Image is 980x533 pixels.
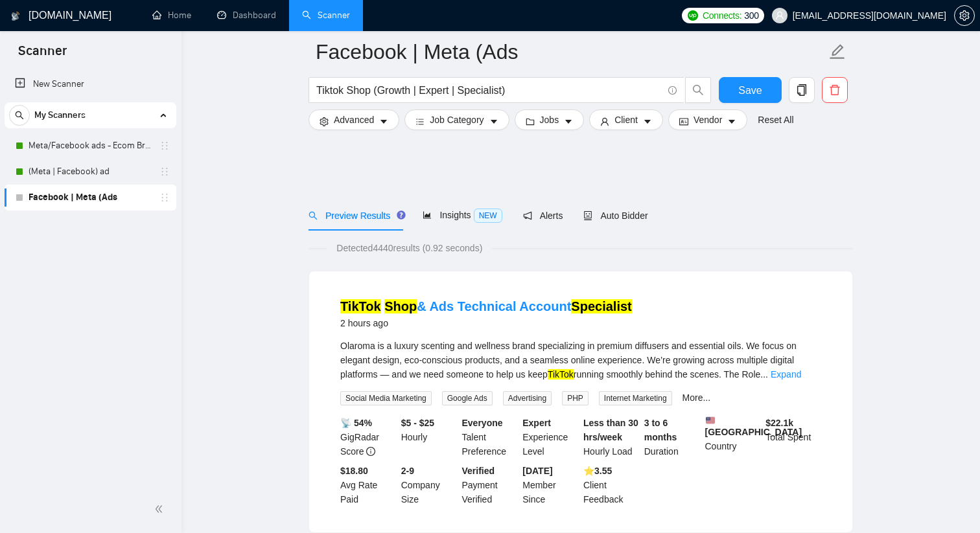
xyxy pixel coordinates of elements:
[338,416,399,459] div: GigRadar Score
[822,84,847,96] span: delete
[599,391,672,405] span: Internet Marketing
[581,464,642,506] div: Client Feedback
[526,117,535,126] span: folder
[688,10,698,21] img: upwork-logo.png
[562,391,589,405] span: PHP
[8,41,77,69] span: Scanner
[11,6,20,27] img: logo
[600,117,609,126] span: user
[760,369,768,380] span: ...
[34,102,86,128] span: My Scanners
[474,209,502,223] span: NEW
[462,466,495,476] b: Verified
[775,11,784,20] span: user
[719,77,782,103] button: Save
[668,109,747,130] button: idcardVendorcaret-down
[706,416,715,425] img: 🇺🇸
[159,166,170,177] span: holder
[316,36,826,68] input: Scanner name...
[520,464,581,506] div: Member Since
[765,418,793,428] b: $ 22.1k
[29,185,152,210] a: Facebook | Meta (Ads
[515,109,585,130] button: folderJobscaret-down
[442,391,493,405] span: Google Ads
[727,117,736,126] span: caret-down
[682,392,711,403] a: More...
[789,84,814,96] span: copy
[685,77,711,103] button: search
[829,43,846,60] span: edit
[954,5,975,26] button: setting
[679,117,688,126] span: idcard
[523,210,563,221] span: Alerts
[668,86,677,95] span: info-circle
[763,416,824,459] div: Total Spent
[540,113,559,127] span: Jobs
[29,133,152,159] a: Meta/Facebook ads - Ecom Broader
[340,466,368,476] b: $18.80
[309,211,318,220] span: search
[489,117,498,126] span: caret-down
[703,8,741,23] span: Connects:
[583,211,592,220] span: robot
[548,369,574,380] mark: TikTok
[694,113,722,127] span: Vendor
[316,82,662,98] input: Search Freelance Jobs...
[703,416,764,459] div: Country
[340,391,432,405] span: Social Media Marketing
[583,418,638,442] b: Less than 30 hrs/week
[822,77,848,103] button: delete
[644,418,677,442] b: 3 to 6 months
[744,8,758,23] span: 300
[643,117,652,126] span: caret-down
[154,503,167,516] span: double-left
[334,113,374,127] span: Advanced
[15,71,166,97] a: New Scanner
[5,102,176,210] li: My Scanners
[159,192,170,203] span: holder
[581,416,642,459] div: Hourly Load
[583,210,647,221] span: Auto Bidder
[705,416,802,437] b: [GEOGRAPHIC_DATA]
[5,71,176,97] li: New Scanner
[309,210,402,221] span: Preview Results
[642,416,703,459] div: Duration
[415,117,425,126] span: bars
[340,315,632,331] div: 2 hours ago
[564,117,573,126] span: caret-down
[738,82,762,98] span: Save
[954,10,975,21] a: setting
[338,464,399,506] div: Avg Rate Paid
[379,117,388,126] span: caret-down
[340,299,632,313] a: TikTok Shop& Ads Technical AccountSpecialist
[384,299,417,313] mark: Shop
[399,416,460,459] div: Hourly
[340,339,821,381] div: Olaroma is a luxury scenting and wellness brand specializing in premium diffusers and essential o...
[460,464,520,506] div: Payment Verified
[320,117,329,126] span: setting
[686,84,710,96] span: search
[520,416,581,459] div: Experience Level
[340,418,372,428] b: 📡 54%
[366,447,375,456] span: info-circle
[430,113,484,127] span: Job Category
[217,10,276,21] a: dashboardDashboard
[583,466,612,476] b: ⭐️ 3.55
[10,111,29,120] span: search
[522,466,552,476] b: [DATE]
[589,109,663,130] button: userClientcaret-down
[503,391,552,405] span: Advertising
[423,210,432,220] span: area-chart
[29,159,152,185] a: (Meta | Facebook) ad
[522,418,551,428] b: Expert
[309,109,399,130] button: settingAdvancedcaret-down
[789,77,815,103] button: copy
[399,464,460,506] div: Company Size
[395,209,407,221] div: Tooltip anchor
[404,109,509,130] button: barsJob Categorycaret-down
[771,369,801,380] a: Expand
[523,211,532,220] span: notification
[758,113,793,127] a: Reset All
[571,299,631,313] mark: Specialist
